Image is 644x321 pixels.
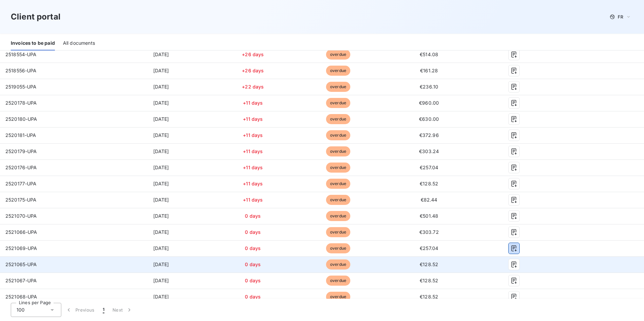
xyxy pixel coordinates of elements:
span: [DATE] [153,68,169,73]
span: 2520180-UPA [5,116,37,122]
div: All documents [63,36,95,50]
span: [DATE] [153,197,169,203]
span: 0 days [245,213,261,219]
span: overdue [326,98,350,108]
span: [DATE] [153,148,169,154]
span: overdue [326,179,350,189]
span: €630.00 [419,116,439,122]
span: 100 [17,307,25,313]
span: [DATE] [153,84,169,90]
span: +11 days [243,148,263,154]
span: €514.08 [420,51,438,57]
span: [DATE] [153,245,169,251]
span: +11 days [243,197,263,203]
span: [DATE] [153,229,169,235]
span: 2521069-UPA [5,245,37,251]
span: €372.96 [419,132,439,138]
h3: Client portal [11,11,61,23]
span: overdue [326,130,350,140]
span: +22 days [242,84,264,90]
span: €236.10 [420,84,438,90]
button: 1 [99,303,108,317]
span: 2521068-UPA [5,294,37,299]
span: overdue [326,82,350,92]
span: 0 days [245,261,261,267]
span: [DATE] [153,213,169,219]
span: overdue [326,243,350,253]
span: 2520179-UPA [5,148,37,154]
span: 2519055-UPA [5,84,37,90]
span: [DATE] [153,51,169,57]
span: FR [618,14,623,20]
span: €303.24 [419,148,439,154]
span: +11 days [243,116,263,122]
span: [DATE] [153,132,169,138]
span: €128.52 [420,278,438,283]
span: 2518554-UPA [5,51,37,57]
span: 2520178-UPA [5,100,37,106]
button: Previous [61,303,99,317]
span: +11 days [243,132,263,138]
span: €161.28 [420,68,438,73]
span: +11 days [243,181,263,186]
span: [DATE] [153,294,169,299]
span: 2521070-UPA [5,213,37,219]
span: overdue [326,276,350,286]
button: Next [108,303,137,317]
span: €501.48 [420,213,438,219]
span: [DATE] [153,181,169,186]
span: overdue [326,146,350,156]
span: +26 days [242,51,264,57]
span: €303.72 [419,229,439,235]
span: 1 [103,307,104,313]
span: overdue [326,211,350,221]
span: €128.52 [420,181,438,186]
span: €128.52 [420,261,438,267]
span: 2520177-UPA [5,181,37,186]
span: overdue [326,195,350,205]
span: +11 days [243,100,263,106]
span: overdue [326,114,350,124]
span: €257.04 [420,245,438,251]
span: [DATE] [153,116,169,122]
span: €82.44 [421,197,438,203]
span: 2518556-UPA [5,68,37,73]
span: 2520181-UPA [5,132,36,138]
span: 2520176-UPA [5,165,37,170]
span: 2521066-UPA [5,229,37,235]
span: +26 days [242,68,264,73]
span: [DATE] [153,261,169,267]
span: [DATE] [153,100,169,106]
span: overdue [326,163,350,173]
span: overdue [326,66,350,76]
span: 2521067-UPA [5,278,37,283]
span: €257.04 [420,165,438,170]
span: 2521065-UPA [5,261,37,267]
span: 0 days [245,294,261,299]
span: [DATE] [153,278,169,283]
span: overdue [326,292,350,302]
span: +11 days [243,165,263,170]
div: Invoices to be paid [11,36,55,50]
span: €960.00 [419,100,439,106]
span: [DATE] [153,165,169,170]
span: overdue [326,227,350,237]
span: 0 days [245,278,261,283]
span: 2520175-UPA [5,197,37,203]
span: 0 days [245,229,261,235]
span: overdue [326,259,350,270]
span: 0 days [245,245,261,251]
span: overdue [326,49,350,60]
span: €128.52 [420,294,438,299]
